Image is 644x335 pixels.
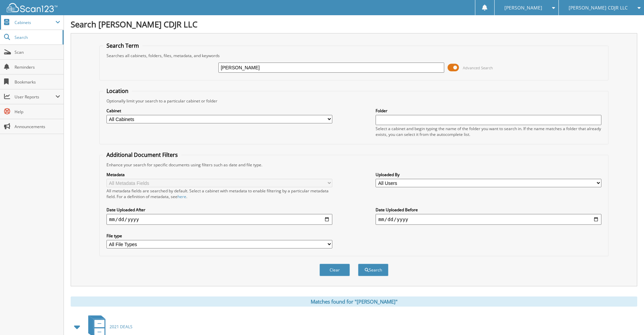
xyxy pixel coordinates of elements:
label: Date Uploaded After [106,207,332,213]
a: here [177,194,186,199]
span: Bookmarks [15,79,60,85]
span: Reminders [15,64,60,70]
legend: Search Term [103,42,142,49]
div: Matches found for "[PERSON_NAME]" [71,296,637,307]
button: Search [358,264,388,276]
div: Enhance your search for specific documents using filters such as date and file type. [103,162,605,168]
img: scan123-logo-white.svg [7,3,57,12]
div: Optionally limit your search to a particular cabinet or folder [103,98,605,104]
input: end [376,214,601,225]
span: Scan [15,49,60,55]
span: Cabinets [15,20,55,25]
div: Searches all cabinets, folders, files, metadata, and keywords [103,53,605,58]
label: Date Uploaded Before [376,207,601,213]
span: 2021 DEALS [110,324,133,330]
legend: Additional Document Filters [103,151,181,159]
span: Advanced Search [463,65,493,70]
span: User Reports [15,94,55,100]
label: Uploaded By [376,172,601,177]
label: Metadata [106,172,332,177]
span: Search [15,34,59,40]
iframe: Chat Widget [610,303,644,335]
span: Help [15,109,60,115]
input: start [106,214,332,225]
legend: Location [103,87,132,95]
span: [PERSON_NAME] CDJR LLC [569,6,628,10]
span: [PERSON_NAME] [504,6,542,10]
label: Folder [376,108,601,114]
button: Clear [319,264,350,276]
h1: Search [PERSON_NAME] CDJR LLC [71,19,637,30]
label: File type [106,233,332,239]
span: Announcements [15,124,60,129]
div: Select a cabinet and begin typing the name of the folder you want to search in. If the name match... [376,126,601,137]
label: Cabinet [106,108,332,114]
div: All metadata fields are searched by default. Select a cabinet with metadata to enable filtering b... [106,188,332,199]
